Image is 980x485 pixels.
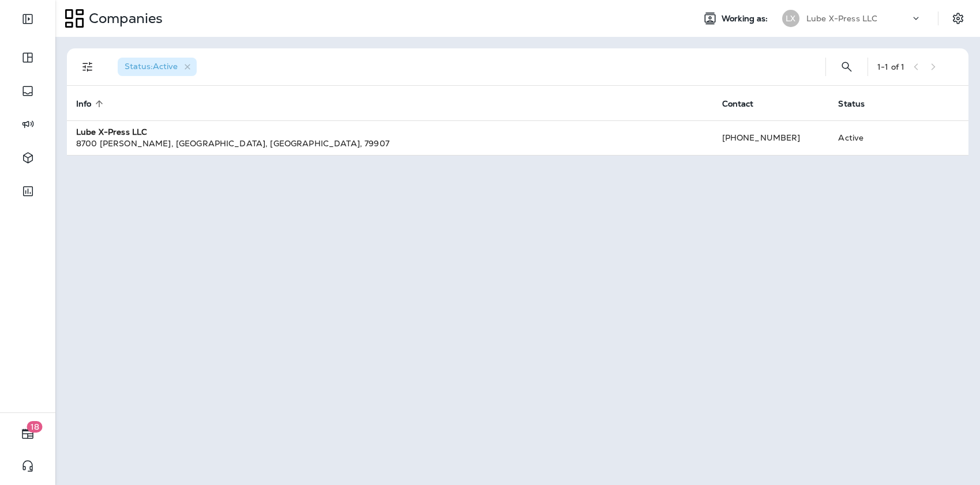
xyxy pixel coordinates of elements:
[835,55,858,78] button: Search Companies
[948,8,968,29] button: Settings
[12,422,44,445] button: 18
[125,61,178,71] span: Status : Active
[118,58,197,76] div: Status:Active
[838,98,880,109] span: Status
[27,421,43,433] span: 18
[722,98,769,109] span: Contact
[722,14,771,24] span: Working as:
[84,10,163,27] p: Companies
[829,120,904,155] td: Active
[713,120,829,155] td: [PHONE_NUMBER]
[76,98,107,109] span: Info
[76,138,704,149] div: 8700 [PERSON_NAME] , [GEOGRAPHIC_DATA] , [GEOGRAPHIC_DATA] , 79907
[12,7,44,31] button: Expand Sidebar
[877,62,904,71] div: 1 - 1 of 1
[722,99,754,109] span: Contact
[76,99,92,109] span: Info
[76,127,147,137] strong: Lube X-Press LLC
[806,14,877,23] p: Lube X-Press LLC
[76,55,99,78] button: Filters
[838,99,865,109] span: Status
[782,10,799,27] div: LX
